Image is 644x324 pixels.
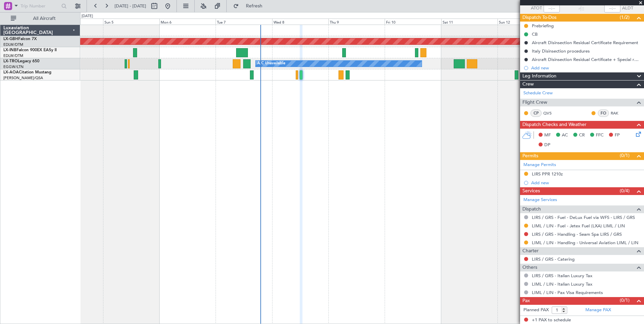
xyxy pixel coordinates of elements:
[532,231,622,237] a: LIRS / GRS - Handling - Seam Spa LIRS / GRS
[272,19,328,25] div: Wed 8
[103,19,159,25] div: Sun 5
[3,59,39,63] a: LX-TROLegacy 650
[615,132,620,139] span: FP
[3,70,19,74] span: LX-AOA
[441,19,497,25] div: Sat 11
[3,37,37,41] a: LX-GBHFalcon 7X
[328,19,385,25] div: Thu 9
[18,16,71,21] span: All Aircraft
[532,31,538,37] div: CB
[522,99,547,106] span: Flight Crew
[522,121,586,129] span: Dispatch Checks and Weather
[620,14,630,21] span: (1/2)
[82,13,93,19] div: [DATE]
[159,19,216,25] div: Mon 6
[531,65,641,71] div: Add new
[240,4,268,8] span: Refresh
[523,197,557,203] a: Manage Services
[531,180,641,186] div: Add new
[3,42,23,47] a: EDLW/DTM
[532,223,625,229] a: LIML / LIN - Fuel - Jetex Fuel (LXA) LIML / LIN
[523,307,549,314] label: Planned PAX
[532,40,638,45] div: Aircraft Disinsection Residual Certificate Requirement
[585,307,611,314] a: Manage PAX
[598,109,609,117] div: FO
[3,59,18,63] span: LX-TRO
[115,3,146,9] span: [DATE] - [DATE]
[257,59,285,69] div: A/C Unavailable
[532,240,638,246] a: LIML / LIN - Handling - Universal Aviation LIML / LIN
[622,5,633,12] span: ALDT
[21,1,59,11] input: Trip Number
[522,205,541,213] span: Dispatch
[523,90,553,97] a: Schedule Crew
[522,72,556,80] span: Leg Information
[3,75,43,80] a: [PERSON_NAME]/QSA
[522,297,530,305] span: Pax
[532,273,592,279] a: LIRS / GRS - Italian Luxury Tax
[531,5,542,12] span: ATOT
[532,290,603,295] a: LIML / LIN - Pax Visa Requirements
[620,297,630,304] span: (0/1)
[530,109,542,117] div: CP
[522,247,539,255] span: Charter
[544,4,560,12] input: --:--
[522,264,537,271] span: Others
[532,171,563,177] div: LIRS PPR 1210z
[611,110,626,116] a: RAK
[522,14,556,22] span: Dispatch To-Dos
[532,256,575,262] a: LIRS / GRS - Catering
[522,152,538,160] span: Permits
[3,48,17,52] span: LX-INB
[544,142,550,149] span: DP
[543,110,558,116] a: QVS
[230,1,270,11] button: Refresh
[532,215,635,220] a: LIRS / GRS - Fuel - DeLux Fuel via WFS - LIRS / GRS
[532,317,571,324] span: +1 PAX to schedule
[216,19,272,25] div: Tue 7
[3,70,52,74] a: LX-AOACitation Mustang
[522,187,540,195] span: Services
[532,23,554,29] div: Prebriefing
[620,152,630,159] span: (0/1)
[3,53,23,58] a: EDLW/DTM
[532,48,590,54] div: Italy Disinsection procedures
[532,57,641,62] div: Aircraft Disinsection Residual Certificate + Special request
[3,37,18,41] span: LX-GBH
[7,13,73,24] button: All Aircraft
[620,187,630,194] span: (0/4)
[385,19,441,25] div: Fri 10
[522,80,534,88] span: Crew
[562,132,568,139] span: AC
[596,132,604,139] span: FFC
[497,19,554,25] div: Sun 12
[532,281,592,287] a: LIML / LIN - Italian Luxury Tax
[3,48,57,52] a: LX-INBFalcon 900EX EASy II
[3,64,24,69] a: EGGW/LTN
[544,132,551,139] span: MF
[523,162,556,168] a: Manage Permits
[579,132,585,139] span: CR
